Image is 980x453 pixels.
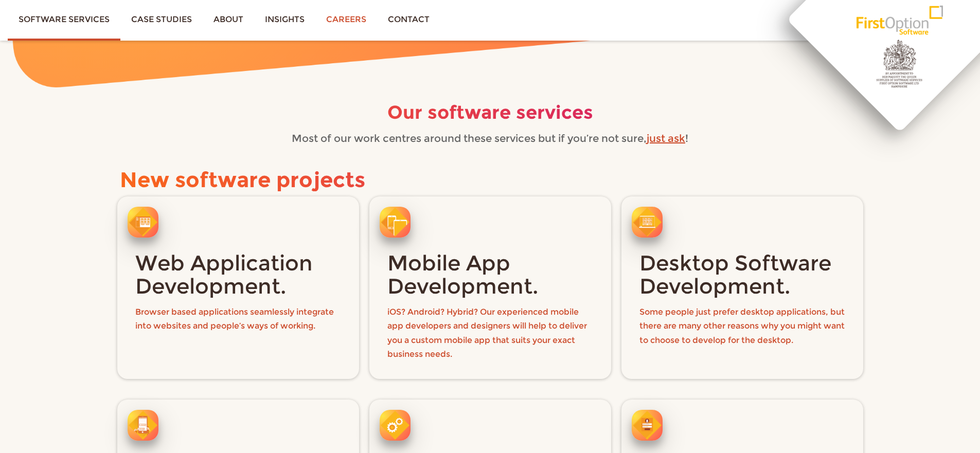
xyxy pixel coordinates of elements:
h3: Desktop Software Development. [639,251,845,298]
a: Web Application Development. Browser based applications seamlessly integrate into websites and pe... [112,191,364,384]
h3: Web Application Development. [135,251,341,298]
span: Most of our work centres around these services but if you’re not sure, ! [292,132,688,144]
a: just ask [647,132,685,144]
p: iOS? Android? Hybrid? Our experienced mobile app developers and designers will help to deliver yo... [387,305,593,361]
h3: New software projects [112,168,868,191]
p: Browser based applications seamlessly integrate into websites and people’s ways of working. [135,305,341,333]
a: Desktop Software Development. Some people just prefer desktop applications, but there are many ot... [616,191,868,384]
a: Mobile App Development. iOS? Android? Hybrid? Our experienced mobile app developers and designers... [364,191,616,384]
h3: Our software services [112,102,868,123]
h3: Mobile App Development. [387,251,593,298]
p: Some people just prefer desktop applications, but there are many other reasons why you might want... [639,305,845,348]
